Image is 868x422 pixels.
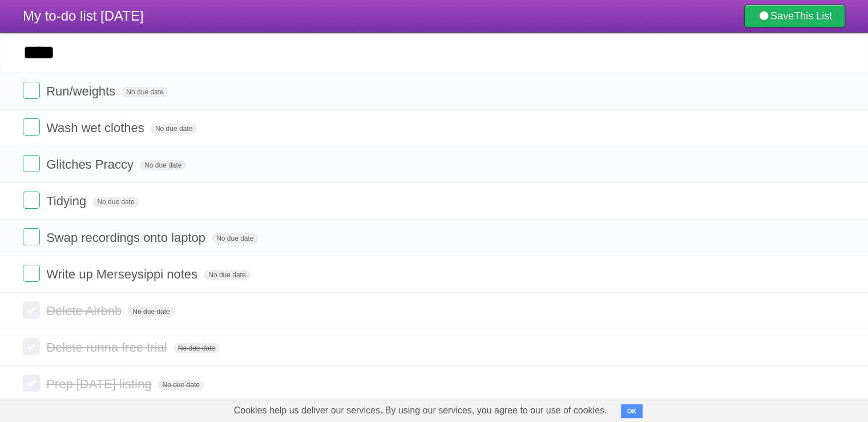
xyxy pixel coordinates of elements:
[23,8,144,23] span: My to-do list [DATE]
[46,157,136,172] span: Glitches Praccy
[23,228,40,245] label: Done
[23,82,40,99] label: Done
[223,399,619,422] span: Cookies help us deliver our services. By using our services, you agree to our use of cookies.
[23,338,40,355] label: Done
[23,265,40,282] label: Done
[122,87,168,97] span: No due date
[46,194,89,208] span: Tidying
[46,121,147,135] span: Wash wet clothes
[46,230,208,245] span: Swap recordings onto laptop
[744,5,845,27] a: SaveThis List
[140,160,186,170] span: No due date
[151,124,197,134] span: No due date
[173,343,220,353] span: No due date
[621,404,643,418] button: OK
[128,306,174,317] span: No due date
[23,375,40,392] label: Done
[158,380,204,390] span: No due date
[46,304,124,318] span: Delete Airbnb
[212,233,258,244] span: No due date
[46,340,170,355] span: Delete runna free trial
[46,377,154,391] span: Prep [DATE] listing
[46,84,118,98] span: Run/weights
[794,10,832,22] b: This List
[46,267,200,281] span: Write up Merseysippi notes
[23,155,40,172] label: Done
[23,301,40,319] label: Done
[92,197,139,207] span: No due date
[23,192,40,209] label: Done
[204,270,250,280] span: No due date
[23,118,40,136] label: Done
